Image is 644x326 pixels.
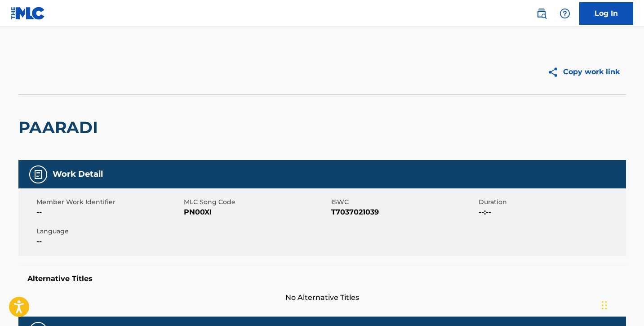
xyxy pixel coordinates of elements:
[331,207,476,218] span: T7037021039
[533,4,551,22] a: Public Search
[27,274,617,283] h5: Alternative Titles
[184,207,329,218] span: PN00XI
[560,8,570,19] img: help
[36,227,182,236] span: Language
[556,4,574,22] div: Help
[479,197,624,207] span: Duration
[36,207,182,218] span: --
[541,61,626,83] button: Copy work link
[602,292,607,319] div: Glisser
[479,207,624,218] span: --:--
[599,283,644,326] div: Widget de chat
[36,236,182,247] span: --
[18,117,102,138] h2: PAARADI
[599,283,644,326] iframe: Chat Widget
[11,7,45,20] img: MLC Logo
[36,197,182,207] span: Member Work Identifier
[536,8,547,19] img: search
[579,2,633,25] a: Log In
[53,169,103,179] h5: Work Detail
[18,292,626,303] span: No Alternative Titles
[547,67,563,78] img: Copy work link
[184,197,329,207] span: MLC Song Code
[33,169,44,180] img: Work Detail
[331,197,476,207] span: ISWC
